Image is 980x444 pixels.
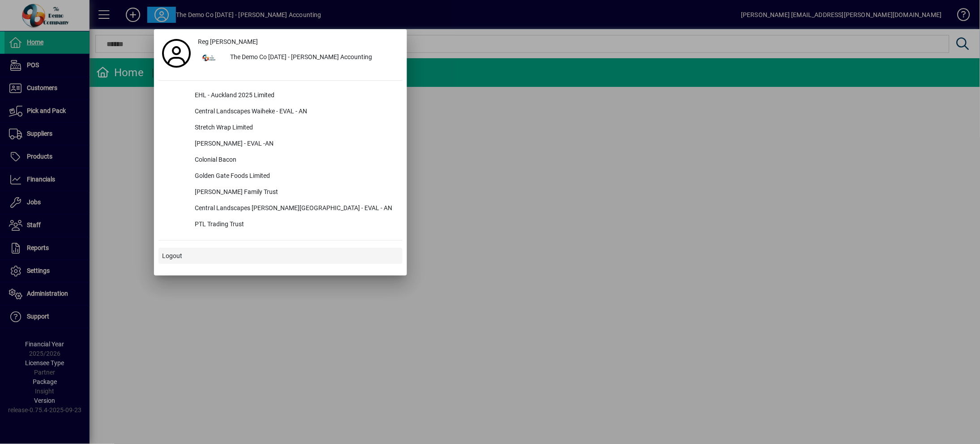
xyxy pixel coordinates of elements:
[158,104,402,120] button: Central Landscapes Waiheke - EVAL - AN
[188,217,402,233] div: PTL Trading Trust
[158,168,402,185] button: Golden Gate Foods Limited
[188,168,402,185] div: Golden Gate Foods Limited
[158,88,402,104] button: EHL - Auckland 2025 Limited
[158,185,402,201] button: [PERSON_NAME] Family Trust
[188,104,402,120] div: Central Landscapes Waiheke - EVAL - AN
[188,120,402,136] div: Stretch Wrap Limited
[158,152,402,168] button: Colonial Bacon
[188,152,402,168] div: Colonial Bacon
[188,201,402,217] div: Central Landscapes [PERSON_NAME][GEOGRAPHIC_DATA] - EVAL - AN
[158,201,402,217] button: Central Landscapes [PERSON_NAME][GEOGRAPHIC_DATA] - EVAL - AN
[194,50,402,66] button: The Demo Co [DATE] - [PERSON_NAME] Accounting
[162,251,182,261] span: Logout
[158,136,402,152] button: [PERSON_NAME] - EVAL -AN
[158,217,402,233] button: PTL Trading Trust
[158,120,402,136] button: Stretch Wrap Limited
[223,50,402,66] div: The Demo Co [DATE] - [PERSON_NAME] Accounting
[188,88,402,104] div: EHL - Auckland 2025 Limited
[158,248,402,264] button: Logout
[188,136,402,152] div: [PERSON_NAME] - EVAL -AN
[188,185,402,201] div: [PERSON_NAME] Family Trust
[198,37,258,47] span: Reg [PERSON_NAME]
[158,45,194,61] a: Profile
[194,34,402,50] a: Reg [PERSON_NAME]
